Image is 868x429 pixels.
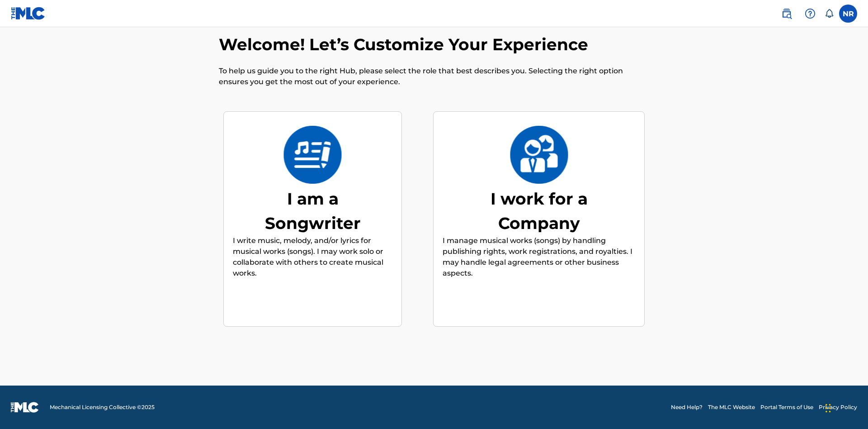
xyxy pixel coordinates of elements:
[778,5,796,23] a: Public Search
[671,403,703,411] a: Need Help?
[219,66,649,87] p: To help us guide you to the right Hub, please select the role that best describes you. Selecting ...
[801,5,819,23] div: Help
[781,8,792,19] img: search
[219,34,593,55] h2: Welcome! Let’s Customize Your Experience
[839,5,857,23] div: User Menu
[11,7,46,20] img: MLC Logo
[233,235,392,279] p: I write music, melody, and/or lyrics for musical works (songs). I may work solo or collaborate wi...
[509,126,569,184] img: I work for a Company
[433,111,645,327] div: I work for a CompanyI work for a CompanyI manage musical works (songs) by handling publishing rig...
[283,126,342,184] img: I am a Songwriter
[223,111,402,327] div: I am a SongwriterI am a SongwriterI write music, melody, and/or lyrics for musical works (songs)....
[11,402,39,413] img: logo
[826,395,831,422] div: Drag
[825,9,834,18] div: Notifications
[805,8,816,19] img: help
[819,403,857,411] a: Privacy Policy
[708,403,755,411] a: The MLC Website
[823,386,868,429] iframe: Chat Widget
[443,235,635,279] p: I manage musical works (songs) by handling publishing rights, work registrations, and royalties. ...
[50,403,155,411] span: Mechanical Licensing Collective © 2025
[760,403,813,411] a: Portal Terms of Use
[471,186,607,235] div: I work for a Company
[245,186,381,235] div: I am a Songwriter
